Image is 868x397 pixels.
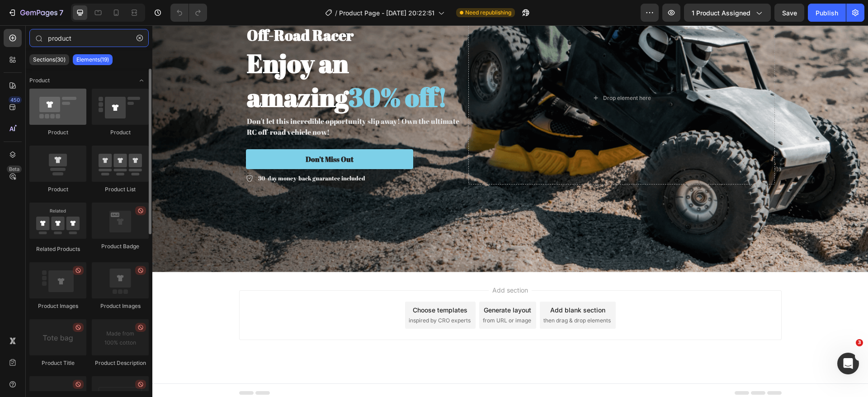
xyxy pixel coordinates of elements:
[94,90,311,112] p: Don't let this incredible opportunity slip away! Own the ultimate RC off-road vehicle now!
[856,339,863,346] span: 3
[7,165,22,173] div: Beta
[29,185,86,194] div: Product
[33,56,66,63] p: Sections(30)
[59,7,63,18] p: 7
[336,260,379,269] span: Add section
[782,9,797,17] span: Save
[837,353,859,374] iframe: Intercom live chat
[808,4,846,22] button: Publish
[4,4,67,22] button: 7
[170,4,207,22] div: Undo/Redo
[29,302,86,310] div: Product Images
[106,149,213,158] p: 30-day money-back guarantee included
[684,4,771,22] button: 1 product assigned
[339,8,434,18] span: Product Page - [DATE] 20:22:51
[29,245,86,253] div: Related Products
[92,242,149,250] div: Product Badge
[92,185,149,194] div: Product List
[196,54,295,89] span: 30% off!
[451,69,499,76] div: Drop element here
[9,96,22,104] div: 450
[92,128,149,137] div: Product
[29,76,50,85] span: Product
[256,291,318,299] span: inspired by CRO experts
[398,280,453,289] div: Add blank section
[29,359,86,367] div: Product Title
[92,302,149,310] div: Product Images
[330,291,379,299] span: from URL or image
[76,56,109,63] p: Elements(19)
[391,291,458,299] span: then drag & drop elements
[331,280,379,289] div: Generate layout
[692,8,750,18] span: 1 product assigned
[29,29,149,47] input: Search Sections & Elements
[153,129,201,139] div: Don’t Miss Out
[816,8,838,18] div: Publish
[29,128,86,137] div: Product
[335,8,337,18] span: /
[465,9,511,17] span: Need republishing
[260,280,315,289] div: Choose templates
[774,4,804,22] button: Save
[94,124,261,144] button: Don’t Miss Out
[92,359,149,367] div: Product Description
[152,25,868,397] iframe: Design area
[134,73,149,88] span: Toggle open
